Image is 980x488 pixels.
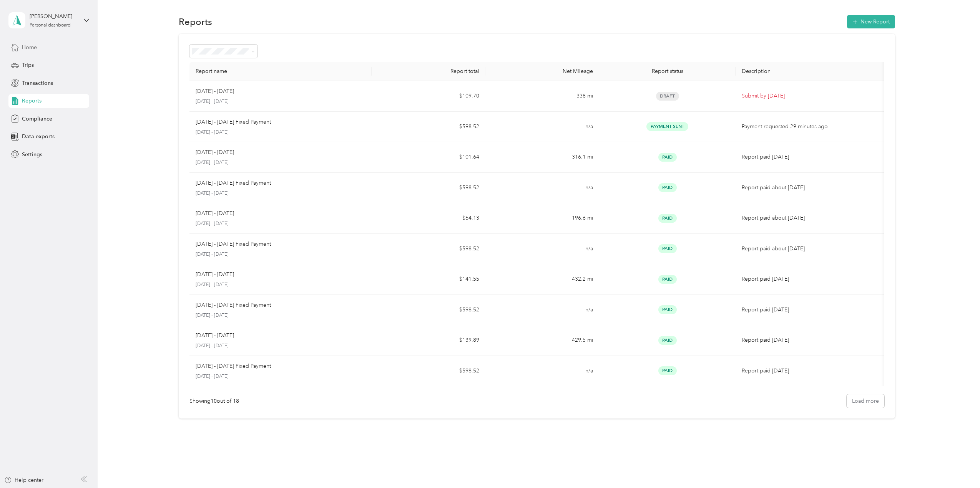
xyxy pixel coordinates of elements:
p: [DATE] - [DATE] Fixed Payment [196,118,271,126]
span: Paid [658,183,677,192]
td: 338 mi [485,81,599,112]
span: Data exports [22,132,55,141]
td: $109.70 [372,81,485,112]
p: [DATE] - [DATE] [196,220,365,227]
span: Settings [22,151,42,159]
span: Paid [658,244,677,253]
span: Transactions [22,79,53,87]
div: Report status [605,68,729,74]
p: [DATE] - [DATE] [196,331,234,340]
button: Load more [847,394,884,408]
td: $598.52 [372,173,485,203]
span: Paid [658,305,677,314]
th: Report name [189,62,372,81]
span: Paid [658,275,677,284]
td: $64.13 [372,203,485,234]
span: Paid [658,214,677,223]
td: 316.1 mi [485,142,599,173]
td: n/a [485,173,599,203]
div: Personal dashboard [30,23,71,28]
span: Paid [658,336,677,345]
p: [DATE] - [DATE] [196,373,365,380]
td: $139.89 [372,325,485,356]
p: Payment requested 29 minutes ago [742,122,881,131]
p: [DATE] - [DATE] [196,98,365,105]
p: [DATE] - [DATE] Fixed Payment [196,301,271,309]
span: Reports [22,97,42,105]
button: Help center [4,476,43,484]
p: Report paid [DATE] [742,306,881,314]
p: [DATE] - [DATE] [196,129,365,136]
p: [DATE] - [DATE] [196,251,365,258]
button: New Report [847,15,895,28]
p: [DATE] - [DATE] [196,190,365,197]
p: [DATE] - [DATE] [196,148,234,157]
span: Paid [658,366,677,375]
p: [DATE] - [DATE] [196,87,234,96]
span: Home [22,43,37,51]
div: [PERSON_NAME] [30,12,78,20]
th: Net Mileage [485,62,599,81]
td: n/a [485,356,599,387]
td: $141.55 [372,264,485,295]
p: Report paid [DATE] [742,153,881,161]
td: 432.2 mi [485,264,599,295]
th: Description [736,62,887,81]
p: Report paid [DATE] [742,336,881,344]
td: $598.52 [372,295,485,326]
span: Trips [22,61,34,69]
td: $598.52 [372,356,485,387]
td: 429.5 mi [485,325,599,356]
p: [DATE] - [DATE] [196,281,365,288]
p: Submit by [DATE] [742,92,881,100]
p: [DATE] - [DATE] [196,159,365,166]
td: $598.52 [372,112,485,142]
p: [DATE] - [DATE] Fixed Payment [196,240,271,248]
p: [DATE] - [DATE] [196,312,365,319]
iframe: Everlance-gr Chat Button Frame [937,445,980,488]
span: Paid [658,153,677,162]
p: [DATE] - [DATE] Fixed Payment [196,179,271,187]
p: [DATE] - [DATE] [196,342,365,349]
p: Report paid [DATE] [742,275,881,283]
p: [DATE] - [DATE] Fixed Payment [196,362,271,371]
td: n/a [485,234,599,265]
p: [DATE] - [DATE] [196,209,234,218]
td: 196.6 mi [485,203,599,234]
td: $598.52 [372,234,485,265]
p: [DATE] - [DATE] [196,270,234,279]
td: n/a [485,295,599,326]
td: $101.64 [372,142,485,173]
td: n/a [485,112,599,142]
span: Compliance [22,115,52,123]
p: Report paid about [DATE] [742,245,881,253]
span: Payment Sent [646,122,688,131]
h1: Reports [179,18,212,26]
th: Report total [372,62,485,81]
div: Showing 10 out of 18 [189,397,239,405]
span: Draft [656,92,679,101]
p: Report paid about [DATE] [742,184,881,192]
p: Report paid [DATE] [742,367,881,375]
p: Report paid about [DATE] [742,214,881,222]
